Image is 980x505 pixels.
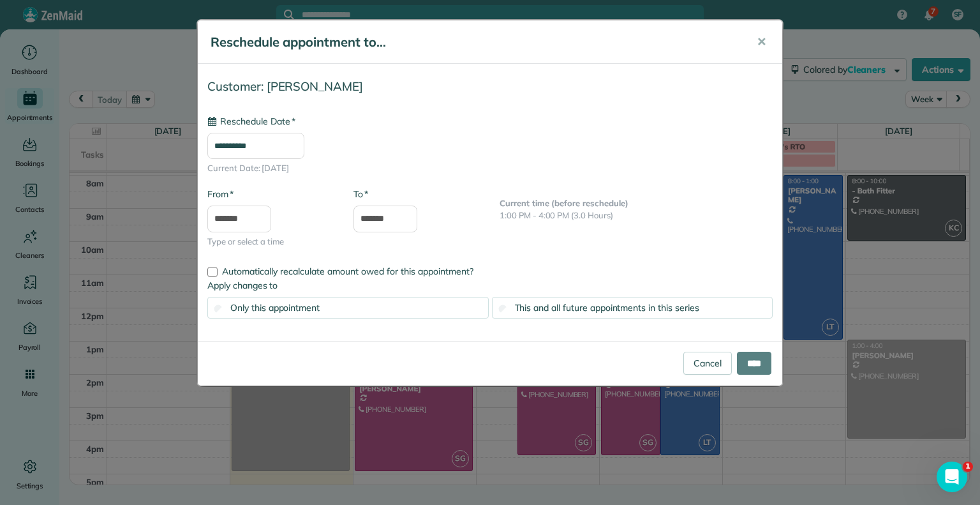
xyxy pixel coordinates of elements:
[207,188,234,200] label: From
[683,352,732,375] a: Cancel
[757,34,766,49] span: ✕
[207,279,773,292] label: Apply changes to
[207,236,334,248] span: Type or select a time
[500,209,773,222] p: 1:00 PM - 4:00 PM (3.0 Hours)
[515,302,699,313] span: This and all future appointments in this series
[500,198,628,208] b: Current time (before reschedule)
[963,462,973,472] span: 1
[211,33,739,51] h5: Reschedule appointment to...
[214,305,223,313] input: Only this appointment
[230,302,320,313] span: Only this appointment
[207,80,773,93] h4: Customer: [PERSON_NAME]
[207,115,295,128] label: Reschedule Date
[937,462,967,492] iframe: Intercom live chat
[207,162,773,175] span: Current Date: [DATE]
[222,266,473,277] span: Automatically recalculate amount owed for this appointment?
[498,305,507,313] input: This and all future appointments in this series
[353,188,368,200] label: To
